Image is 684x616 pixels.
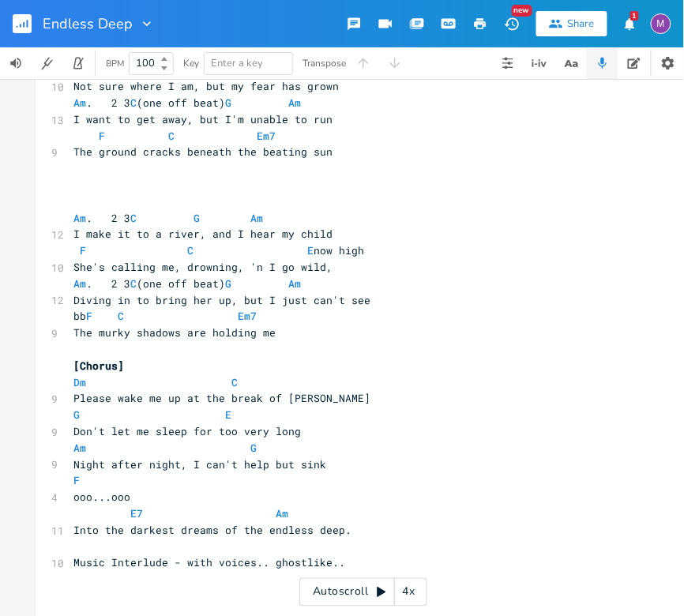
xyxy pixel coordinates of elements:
div: BPM [106,59,124,68]
span: G [225,96,231,110]
span: Am [250,211,263,225]
span: Em7 [257,129,276,143]
div: 4x [395,578,423,607]
span: C [130,211,137,225]
span: I make it to a river, and I hear my child [73,227,333,241]
span: Em7 [238,309,257,323]
span: F [99,129,105,143]
span: G [73,408,80,422]
button: New [496,9,528,38]
span: E [307,243,314,257]
span: Am [73,441,86,455]
span: G [225,276,231,291]
span: Am [73,211,86,225]
span: bb [73,309,257,323]
span: Am [288,276,301,291]
button: 1 [614,9,645,38]
div: Share [568,17,595,31]
span: Am [73,276,86,291]
span: Into the darkest dreams of the endless deep. [73,523,351,537]
span: F [80,243,86,257]
span: C [231,375,238,389]
span: C [130,276,137,291]
span: The murky shadows are holding me [73,325,276,340]
button: M [651,6,671,42]
span: . 2 3 (one off beat) [73,276,307,291]
span: E [225,408,231,422]
span: Don't let me sleep for too very long [73,424,301,438]
button: Share [536,11,607,36]
span: Diving in to bring her up, but I just can't see [73,293,370,307]
div: New [512,5,532,17]
span: C [187,243,194,257]
span: now high [73,243,364,257]
span: Music Interlude - with voices.. ghostlike.. [73,555,345,569]
span: Am [276,506,288,520]
span: C [130,96,137,110]
span: Endless Deep [43,17,133,31]
span: G [250,441,257,455]
div: Autoscroll [299,578,427,607]
span: Not sure where I am, but my fear has grown [73,79,339,93]
div: melindameshad [651,13,671,34]
span: Enter a key [211,56,263,70]
span: E7 [130,506,143,520]
span: . 2 3 (one off beat) [73,96,307,110]
span: Am [73,96,86,110]
div: 1 [630,11,639,21]
span: F [73,473,80,487]
div: Transpose [303,58,346,68]
span: C [118,309,124,323]
span: Please wake me up at the break of [PERSON_NAME] [73,391,370,405]
span: [Chorus] [73,359,124,373]
span: ooo...ooo [73,490,130,504]
span: . 2 3 [73,211,269,225]
span: She's calling me, drowning, 'n I go wild, [73,260,333,274]
span: Am [288,96,301,110]
span: G [194,211,200,225]
span: Night after night, I can't help but sink [73,457,326,471]
div: Key [183,58,199,68]
span: C [168,129,175,143]
span: I want to get away, but I'm unable to run [73,112,333,126]
span: F [86,309,92,323]
span: Dm [73,375,86,389]
span: The ground cracks beneath the beating sun [73,145,333,159]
